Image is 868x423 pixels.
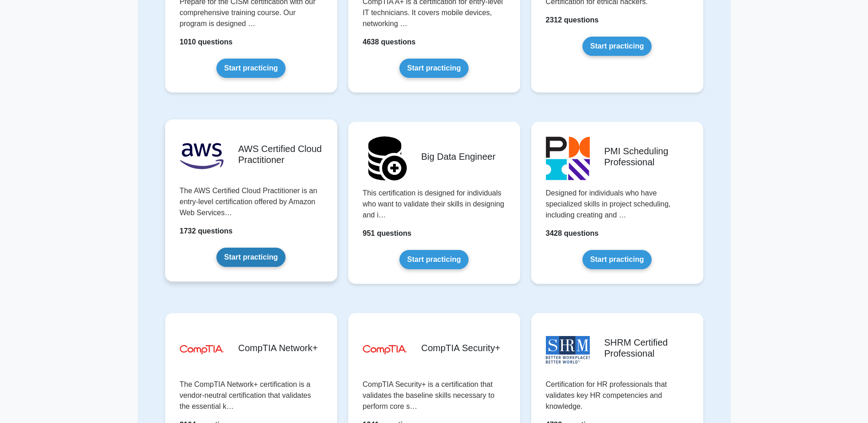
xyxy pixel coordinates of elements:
[582,250,652,269] a: Start practicing
[216,59,286,78] a: Start practicing
[399,59,469,78] a: Start practicing
[582,37,652,56] a: Start practicing
[399,250,469,269] a: Start practicing
[216,248,286,267] a: Start practicing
